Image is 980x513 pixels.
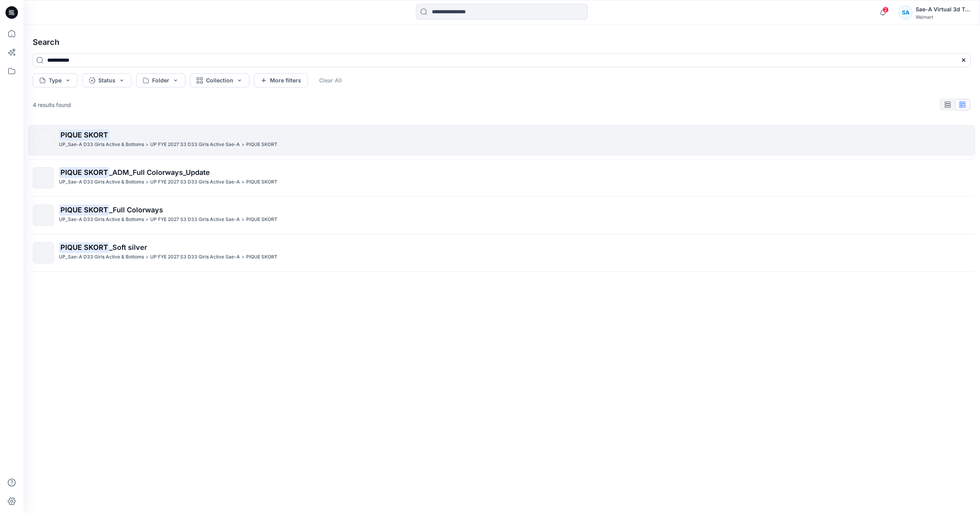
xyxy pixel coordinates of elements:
a: PIQUE SKORT_Full ColorwaysUP_Sae-A D33 Girls Active & Bottoms>UP FYE 2027 S3 D33 Girls Active Sae... [28,200,975,231]
p: > [241,141,245,149]
p: UP FYE 2027 S3 D33 Girls Active Sae-A [150,141,240,149]
p: > [146,178,149,186]
button: Status [82,73,131,87]
p: PIQUE SKORT [246,141,277,149]
mark: PIQUE SKORT [59,242,109,253]
p: > [146,216,149,224]
p: UP FYE 2027 S3 D33 Girls Active Sae-A [150,216,240,224]
button: More filters [254,73,308,87]
span: 2 [882,7,889,13]
button: Type [33,73,78,87]
div: Sae-A Virtual 3d Team [916,5,970,14]
p: UP_Sae-A D33 Girls Active & Bottoms [59,253,144,261]
div: SA [898,5,913,20]
p: > [241,253,245,261]
p: UP_Sae-A D33 Girls Active & Bottoms [59,216,144,224]
p: > [241,178,245,186]
p: UP FYE 2027 S3 D33 Girls Active Sae-A [150,253,240,261]
p: PIQUE SKORT [246,178,277,186]
button: Collection [190,73,249,87]
button: Folder [136,73,185,87]
a: PIQUE SKORTUP_Sae-A D33 Girls Active & Bottoms>UP FYE 2027 S3 D33 Girls Active Sae-A>PIQUE SKORT [28,125,975,156]
span: _Full Colorways [109,206,163,214]
mark: PIQUE SKORT [59,129,109,140]
p: 4 results found [33,101,71,109]
mark: PIQUE SKORT [59,204,109,215]
h4: Search [27,31,977,53]
span: _Soft silver [109,243,147,251]
p: > [146,141,149,149]
p: UP_Sae-A D33 Girls Active & Bottoms [59,141,144,149]
p: > [146,253,149,261]
p: UP FYE 2027 S3 D33 Girls Active Sae-A [150,178,240,186]
mark: PIQUE SKORT [59,167,109,178]
div: Walmart [916,14,970,20]
a: PIQUE SKORT_Soft silverUP_Sae-A D33 Girls Active & Bottoms>UP FYE 2027 S3 D33 Girls Active Sae-A>... [28,237,975,268]
p: > [241,216,245,224]
p: UP_Sae-A D33 Girls Active & Bottoms [59,178,144,186]
p: PIQUE SKORT [246,216,277,224]
p: PIQUE SKORT [246,253,277,261]
span: _ADM_Full Colorways_Update [109,168,210,176]
a: PIQUE SKORT_ADM_Full Colorways_UpdateUP_Sae-A D33 Girls Active & Bottoms>UP FYE 2027 S3 D33 Girls... [28,162,975,193]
